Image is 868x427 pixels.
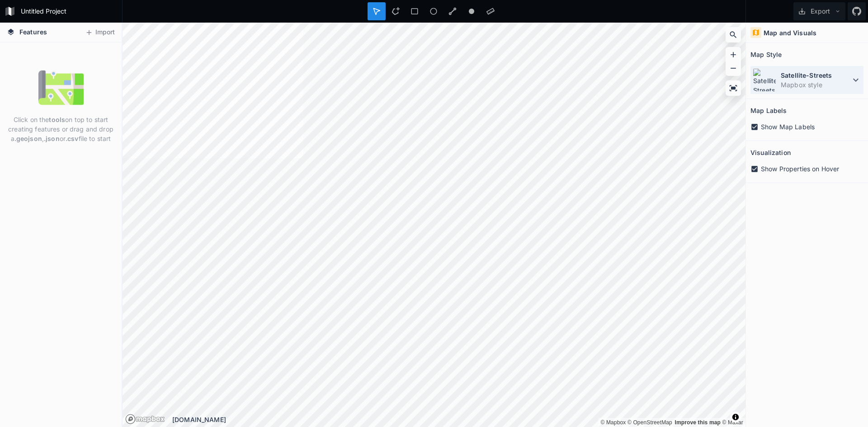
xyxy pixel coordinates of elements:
span: Toggle attribution [733,412,738,422]
span: Show Properties on Hover [761,164,839,174]
dt: Satellite-Streets [781,70,850,80]
a: Map feedback [675,419,721,426]
h2: Map Labels [750,103,787,117]
button: Export [793,2,845,20]
strong: tools [49,116,65,123]
dd: Mapbox style [781,80,850,89]
a: OpenStreetMap [627,419,672,426]
img: Satellite-Streets [753,68,776,92]
h2: Map Style [750,47,782,61]
a: Maxar [722,419,744,426]
p: Click on the on top to start creating features or drag and drop a , or file to start [7,115,115,143]
h2: Visualization [750,145,791,160]
strong: .csv [66,135,79,142]
button: Import [80,25,119,40]
button: Toggle attribution [730,412,741,422]
div: [DOMAIN_NAME] [172,415,745,424]
strong: .geojson [14,135,42,142]
a: Mapbox [600,419,626,426]
a: Mapbox logo [125,414,165,424]
a: Mapbox logo [125,414,136,424]
img: empty [38,65,84,110]
h4: Map and Visuals [764,28,816,38]
span: Features [19,27,47,37]
span: Show Map Labels [761,122,815,131]
strong: .json [44,135,60,142]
